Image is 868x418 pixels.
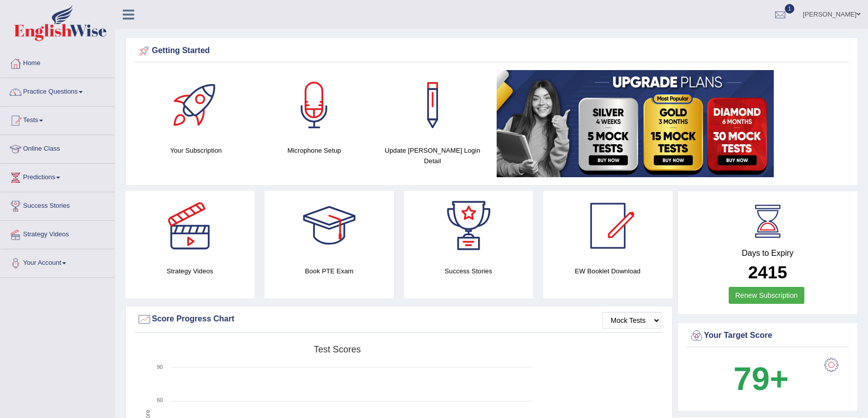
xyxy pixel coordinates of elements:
[689,328,847,343] div: Your Target Score
[729,287,804,304] a: Renew Subscription
[137,312,661,327] div: Score Progress Chart
[137,44,846,59] div: Getting Started
[157,364,163,370] text: 90
[1,221,115,246] a: Strategy Videos
[125,266,255,276] h4: Strategy Videos
[260,145,368,156] h4: Microphone Setup
[785,4,795,14] span: 1
[157,397,163,403] text: 60
[748,262,787,282] b: 2415
[265,266,394,276] h4: Book PTE Exam
[497,70,774,177] img: small5.jpg
[404,266,533,276] h4: Success Stories
[1,135,115,160] a: Online Class
[543,266,673,276] h4: EW Booklet Download
[1,50,115,75] a: Home
[1,164,115,189] a: Predictions
[734,360,789,397] b: 79+
[1,192,115,217] a: Success Stories
[314,344,361,354] tspan: Test scores
[689,249,847,258] h4: Days to Expiry
[1,249,115,274] a: Your Account
[1,107,115,132] a: Tests
[142,145,250,156] h4: Your Subscription
[378,145,487,166] h4: Update [PERSON_NAME] Login Detail
[1,78,115,103] a: Practice Questions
